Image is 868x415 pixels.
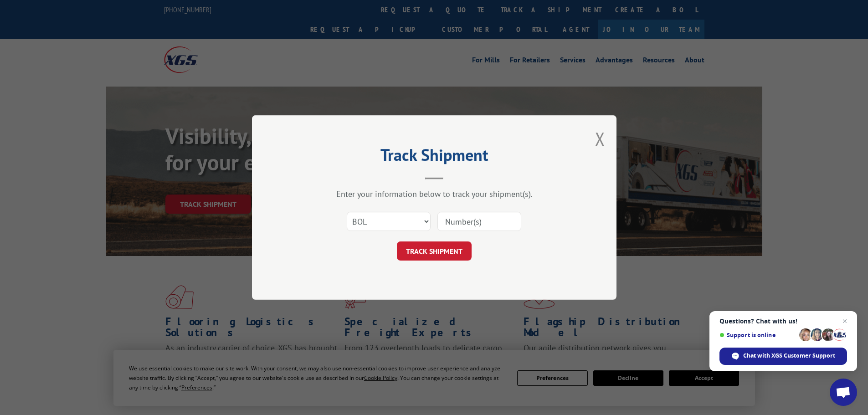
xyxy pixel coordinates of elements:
[397,241,472,261] button: TRACK SHIPMENT
[719,332,796,338] span: Support is online
[830,379,857,406] div: Open chat
[743,352,835,360] span: Chat with XGS Customer Support
[595,127,605,151] button: Close modal
[719,348,847,365] div: Chat with XGS Customer Support
[298,149,571,166] h2: Track Shipment
[839,316,850,327] span: Close chat
[437,212,521,231] input: Number(s)
[719,318,847,325] span: Questions? Chat with us!
[298,189,571,199] div: Enter your information below to track your shipment(s).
